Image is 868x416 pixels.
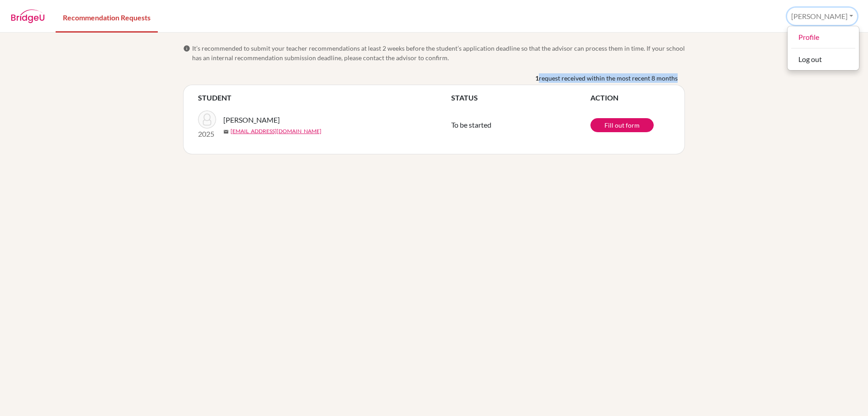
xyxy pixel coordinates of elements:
[787,8,857,25] button: [PERSON_NAME]
[11,10,45,23] img: BridgeU logo
[539,73,678,83] span: request received within the most recent 8 months
[198,92,451,103] th: STUDENT
[192,43,685,62] span: It’s recommended to submit your teacher recommendations at least 2 weeks before the student’s app...
[198,110,216,129] img: Satyal, Shabdi
[223,129,229,134] span: mail
[198,129,216,139] p: 2025
[451,92,590,103] th: STATUS
[183,45,190,52] span: info
[788,52,859,67] button: Log out
[535,73,539,83] b: 1
[788,30,859,44] a: Profile
[590,118,654,132] a: Fill out form
[787,26,859,71] div: [PERSON_NAME]
[223,115,280,125] span: [PERSON_NAME]
[56,1,158,33] a: Recommendation Requests
[231,127,321,135] a: [EMAIL_ADDRESS][DOMAIN_NAME]
[451,120,491,129] span: To be started
[590,92,670,103] th: ACTION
